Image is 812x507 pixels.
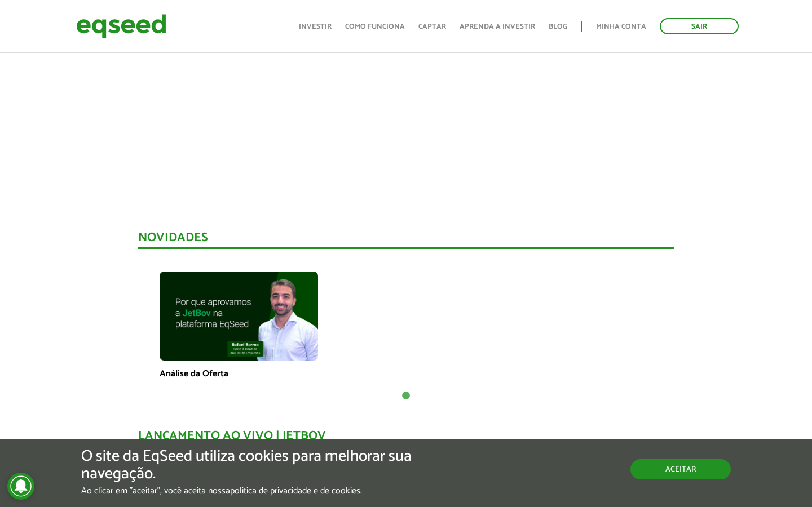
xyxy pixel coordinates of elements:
h5: O site da EqSeed utiliza cookies para melhorar sua navegação. [81,448,471,483]
a: Sair [660,18,739,34]
p: Análise da Oferta [160,368,318,379]
a: política de privacidade e de cookies [230,487,360,496]
button: 1 of 1 [400,390,412,402]
a: Minha conta [596,23,646,30]
p: Ao clicar em "aceitar", você aceita nossa . [81,486,471,496]
div: Lançamento ao vivo | JetBov [138,430,674,447]
a: Como funciona [345,23,405,30]
img: EqSeed [76,11,166,41]
button: Aceitar [630,459,731,479]
a: Aprenda a investir [460,23,535,30]
a: Investir [299,23,332,30]
div: Novidades [138,232,674,249]
a: Blog [549,23,567,30]
img: maxresdefault.jpg [160,272,318,361]
a: Captar [418,23,446,30]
